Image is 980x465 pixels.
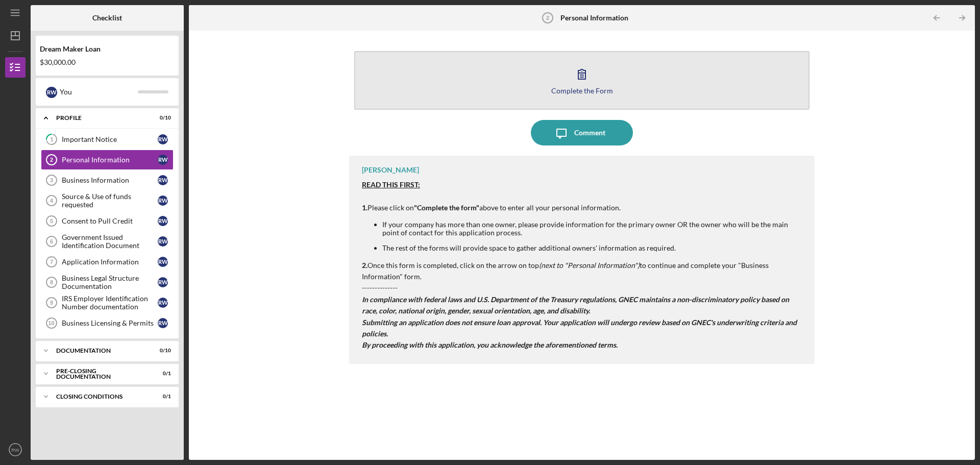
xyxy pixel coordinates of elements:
[41,150,174,170] a: 2Personal InformationRW
[158,298,168,308] div: R W
[62,135,158,143] div: Important Notice
[62,156,158,164] div: Personal Information
[362,295,789,315] em: In compliance with federal laws and U.S. Department of the Treasury regulations, GNEC maintains a...
[50,238,53,244] tspan: 6
[382,244,804,252] li: The rest of the forms will provide space to gather additional owners' information as required.
[546,15,549,21] tspan: 2
[41,252,174,272] a: 7Application InformationRW
[158,195,168,206] div: R W
[362,166,419,174] div: [PERSON_NAME]
[5,439,26,460] button: RW
[362,203,367,212] strong: 1.
[551,87,613,94] div: Complete the Form
[41,211,174,231] a: 5Consent to Pull CreditRW
[574,120,605,145] div: Comment
[41,129,174,150] a: 1Important NoticeRW
[41,313,174,333] a: 10Business Licensing & PermitsRW
[62,233,158,250] div: Government Issued Identification Document
[62,274,158,290] div: Business Legal Structure Documentation
[60,83,138,101] div: You
[50,279,53,285] tspan: 8
[62,319,158,327] div: Business Licensing & Permits
[41,292,174,313] a: 9IRS Employer Identification Number documentationRW
[153,371,171,377] div: 0 / 1
[62,217,158,225] div: Consent to Pull Credit
[40,45,175,53] div: Dream Maker Loan
[158,236,168,247] div: R W
[62,176,158,184] div: Business Information
[158,155,168,165] div: R W
[56,348,145,354] div: Documentation
[48,320,54,326] tspan: 10
[362,340,618,349] em: By proceeding with this application, you acknowledge the aforementioned terms.
[40,58,175,66] div: $30,000.00
[158,134,168,144] div: R W
[41,231,174,252] a: 6Government Issued Identification DocumentRW
[50,157,53,163] tspan: 2
[41,272,174,292] a: 8Business Legal Structure DocumentationRW
[382,221,804,237] li: If your company has more than one owner, please provide information for the primary owner OR the ...
[158,175,168,185] div: R W
[56,115,145,121] div: Profile
[362,179,804,213] p: Please click on above to enter all your personal information.
[362,260,804,283] p: Once this form is completed, click on the arrow on top to continue and complete your "Business In...
[158,318,168,328] div: R W
[362,318,797,338] em: Submitting an application does not ensure loan approval. Your application will undergo review bas...
[41,170,174,190] a: 3Business InformationRW
[56,368,145,380] div: Pre-Closing Documentation
[414,203,479,212] strong: "Complete the form"
[158,277,168,287] div: R W
[92,14,122,22] b: Checklist
[50,136,53,143] tspan: 1
[560,14,628,22] b: Personal Information
[158,257,168,267] div: R W
[50,177,53,183] tspan: 3
[46,87,57,98] div: R W
[50,198,54,204] tspan: 4
[62,258,158,266] div: Application Information
[41,190,174,211] a: 4Source & Use of funds requestedRW
[362,261,367,270] strong: 2.
[362,282,804,293] p: --------------
[362,180,420,189] strong: READ THIS FIRST:
[153,115,171,121] div: 0 / 10
[153,348,171,354] div: 0 / 10
[539,261,640,270] em: (next to "Personal Information")
[50,300,53,306] tspan: 9
[354,51,810,110] button: Complete the Form
[50,218,53,224] tspan: 5
[62,192,158,209] div: Source & Use of funds requested
[531,120,633,145] button: Comment
[56,394,145,400] div: Closing Conditions
[50,259,53,265] tspan: 7
[158,216,168,226] div: R W
[153,394,171,400] div: 0 / 1
[11,447,20,453] text: RW
[62,295,158,311] div: IRS Employer Identification Number documentation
